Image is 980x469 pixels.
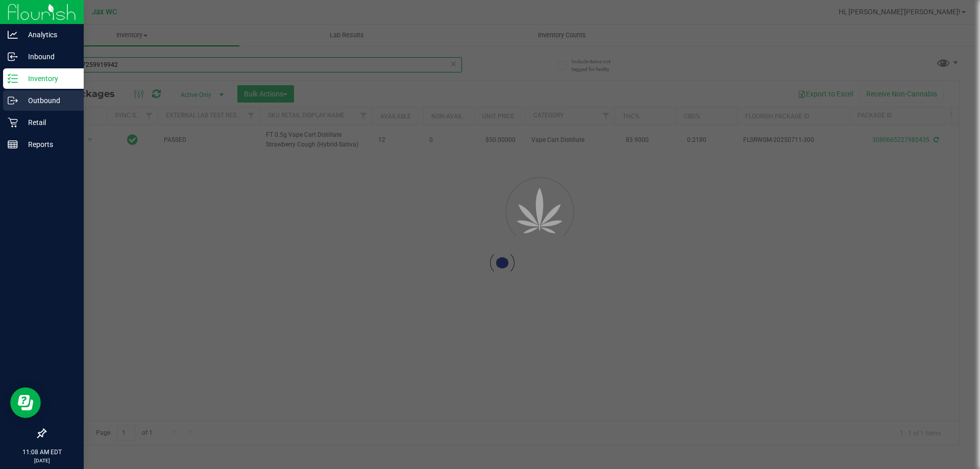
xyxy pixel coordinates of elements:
[5,457,79,464] p: [DATE]
[8,117,18,128] inline-svg: Retail
[8,95,18,106] inline-svg: Outbound
[8,139,18,150] inline-svg: Reports
[8,30,18,40] inline-svg: Analytics
[5,448,79,457] p: 11:08 AM EDT
[18,116,79,129] p: Retail
[18,29,79,41] p: Analytics
[8,73,18,84] inline-svg: Inventory
[18,72,79,85] p: Inventory
[10,387,41,418] iframe: Resource center
[8,52,18,62] inline-svg: Inbound
[18,51,79,63] p: Inbound
[18,94,79,107] p: Outbound
[18,138,79,151] p: Reports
